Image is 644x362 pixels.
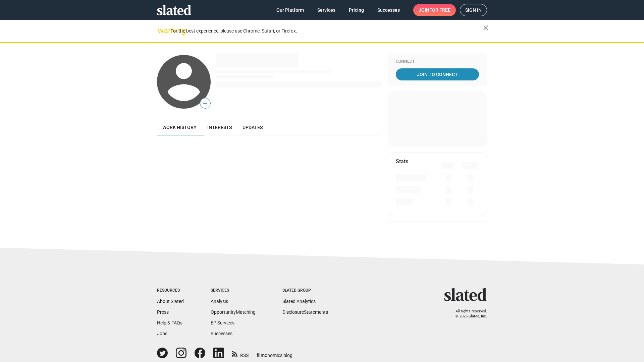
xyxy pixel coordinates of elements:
a: Sign in [460,4,487,16]
a: Interests [202,119,237,135]
a: DisclosureStatements [282,309,328,315]
span: Updates [243,125,263,130]
mat-icon: close [482,24,490,32]
mat-card-title: Stats [396,158,408,165]
a: Help & FAQs [157,320,182,325]
a: Slated Analytics [282,299,316,304]
a: Joinfor free [413,4,456,16]
span: Our Platform [276,4,304,16]
span: — [200,99,210,108]
a: Successes [372,4,405,16]
span: for free [429,4,450,16]
a: EP Services [211,320,234,325]
a: filmonomics blog [257,347,292,359]
a: OpportunityMatching [211,309,256,315]
span: Join To Connect [397,68,478,80]
a: Pricing [343,4,369,16]
a: Work history [157,119,202,135]
a: Jobs [157,331,167,336]
span: Successes [377,4,400,16]
div: Services [211,288,256,293]
div: Connect [396,59,479,64]
a: Our Platform [271,4,309,16]
a: About Slated [157,299,184,304]
a: Join To Connect [396,68,479,80]
span: Sign in [465,4,482,16]
div: Resources [157,288,184,293]
span: film [257,353,265,358]
span: Join [419,4,450,16]
a: Analysis [211,299,228,304]
span: Interests [207,125,232,130]
span: Services [317,4,335,16]
a: Updates [237,119,268,135]
div: Slated Group [282,288,328,293]
a: Successes [211,331,232,336]
div: For the best experience, please use Chrome, Safari, or Firefox. [170,26,483,36]
p: All rights reserved. © 2025 Slated, Inc. [448,309,487,319]
a: Press [157,309,169,315]
a: RSS [232,348,249,359]
a: Services [312,4,341,16]
mat-icon: warning [158,26,166,35]
span: Pricing [349,4,364,16]
span: Work history [162,125,197,130]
